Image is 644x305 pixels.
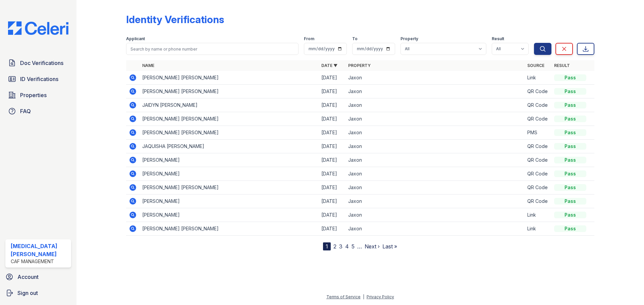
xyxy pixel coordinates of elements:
[352,243,355,250] a: 5
[554,198,586,205] div: Pass
[554,184,586,191] div: Pass
[345,167,525,181] td: Jaxon
[304,36,314,42] label: From
[326,294,361,299] a: Terms of Service
[140,153,319,167] td: [PERSON_NAME]
[345,126,525,140] td: Jaxon
[3,270,74,284] a: Account
[345,112,525,126] td: Jaxon
[400,36,418,42] label: Property
[17,273,39,281] span: Account
[140,208,319,222] td: [PERSON_NAME]
[363,294,364,299] div: |
[20,75,58,83] span: ID Verifications
[365,243,380,250] a: Next ›
[554,225,586,232] div: Pass
[554,143,586,150] div: Pass
[525,222,551,236] td: Link
[319,167,345,181] td: [DATE]
[345,243,349,250] a: 4
[492,36,504,42] label: Result
[525,85,551,98] td: QR Code
[319,153,345,167] td: [DATE]
[554,116,586,122] div: Pass
[554,129,586,136] div: Pass
[525,167,551,181] td: QR Code
[3,21,74,35] img: CE_Logo_Blue-a8612792a0a2168367f1c8372b55b34899dd931a85d93a1a3d3e32e68fde9ad4.png
[126,43,299,55] input: Search by name or phone number
[20,91,47,99] span: Properties
[339,243,342,250] a: 3
[319,222,345,236] td: [DATE]
[345,140,525,153] td: Jaxon
[319,181,345,195] td: [DATE]
[554,74,586,81] div: Pass
[126,13,224,25] div: Identity Verifications
[554,157,586,163] div: Pass
[5,56,71,70] a: Doc Verifications
[525,140,551,153] td: QR Code
[345,85,525,98] td: Jaxon
[11,258,68,265] div: CAF Management
[140,85,319,98] td: [PERSON_NAME] [PERSON_NAME]
[140,195,319,208] td: [PERSON_NAME]
[319,98,345,112] td: [DATE]
[367,294,394,299] a: Privacy Policy
[140,167,319,181] td: [PERSON_NAME]
[345,208,525,222] td: Jaxon
[319,112,345,126] td: [DATE]
[140,112,319,126] td: [PERSON_NAME] [PERSON_NAME]
[525,71,551,85] td: Link
[140,126,319,140] td: [PERSON_NAME] [PERSON_NAME]
[5,88,71,102] a: Properties
[140,98,319,112] td: JAIDYN [PERSON_NAME]
[527,63,544,68] a: Source
[554,102,586,108] div: Pass
[319,208,345,222] td: [DATE]
[345,181,525,195] td: Jaxon
[345,195,525,208] td: Jaxon
[20,59,63,67] span: Doc Verifications
[333,243,336,250] a: 2
[348,63,371,68] a: Property
[525,112,551,126] td: QR Code
[126,36,145,42] label: Applicant
[17,289,38,297] span: Sign out
[319,85,345,98] td: [DATE]
[345,222,525,236] td: Jaxon
[20,107,31,115] span: FAQ
[5,104,71,118] a: FAQ
[5,72,71,86] a: ID Verifications
[525,195,551,208] td: QR Code
[3,286,74,300] a: Sign out
[554,88,586,95] div: Pass
[357,242,362,250] span: …
[525,181,551,195] td: QR Code
[525,208,551,222] td: Link
[319,126,345,140] td: [DATE]
[382,243,397,250] a: Last »
[554,170,586,177] div: Pass
[319,140,345,153] td: [DATE]
[345,71,525,85] td: Jaxon
[140,140,319,153] td: JAQUISHA [PERSON_NAME]
[345,98,525,112] td: Jaxon
[554,212,586,218] div: Pass
[321,63,337,68] a: Date ▼
[140,222,319,236] td: [PERSON_NAME] [PERSON_NAME]
[140,71,319,85] td: [PERSON_NAME] [PERSON_NAME]
[142,63,154,68] a: Name
[319,195,345,208] td: [DATE]
[525,98,551,112] td: QR Code
[345,153,525,167] td: Jaxon
[140,181,319,195] td: [PERSON_NAME] [PERSON_NAME]
[525,126,551,140] td: PMS
[319,71,345,85] td: [DATE]
[11,242,68,258] div: [MEDICAL_DATA][PERSON_NAME]
[554,63,570,68] a: Result
[352,36,358,42] label: To
[323,242,331,250] div: 1
[525,153,551,167] td: QR Code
